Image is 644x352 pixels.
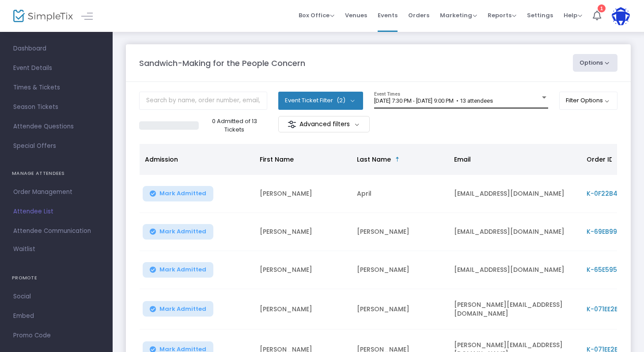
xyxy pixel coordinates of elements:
span: Sortable [394,156,401,163]
span: [DATE] 7:30 PM - [DATE] 9:00 PM • 13 attendees [374,97,493,104]
span: Mark Admitted [159,190,206,197]
span: K-69EB99E1-6 [587,227,630,236]
span: Social [13,291,99,302]
m-button: Advanced filters [278,116,370,132]
span: Event Details [13,62,99,74]
span: Promo Code [13,330,99,341]
h4: MANAGE ATTENDEES [12,165,101,182]
button: Options [573,54,618,72]
td: [PERSON_NAME] [254,289,352,329]
span: Embed [13,310,99,322]
span: Mark Admitted [159,306,206,313]
m-panel-title: Sandwich-Making for the People Concern [139,57,305,69]
span: Reports [488,11,516,19]
span: (2) [337,97,345,104]
div: 1 [598,4,606,12]
button: Mark Admitted [143,262,213,278]
span: Marketing [440,11,477,19]
span: K-0F22B49B-B [587,189,633,198]
span: Attendee List [13,206,99,217]
button: Mark Admitted [143,186,213,201]
span: Help [564,11,582,19]
button: Filter Options [559,92,618,109]
span: Attendee Questions [13,121,99,132]
span: Special Offers [13,140,99,152]
span: K-071EE2B6-1 [587,305,628,313]
td: [PERSON_NAME] [254,251,352,289]
span: Orders [408,4,429,27]
p: 0 Admitted of 13 Tickets [202,117,266,134]
span: First Name [260,155,294,164]
span: Email [454,155,471,164]
span: Order Management [13,186,99,198]
td: [PERSON_NAME] [352,251,449,289]
span: Times & Tickets [13,82,99,93]
span: Dashboard [13,43,99,54]
button: Mark Admitted [143,301,213,317]
span: K-65E5958C-B [587,265,633,274]
td: [PERSON_NAME][EMAIL_ADDRESS][DOMAIN_NAME] [449,289,581,329]
input: Search by name, order number, email, ip address [139,92,267,110]
td: [EMAIL_ADDRESS][DOMAIN_NAME] [449,175,581,213]
button: Event Ticket Filter(2) [278,92,363,109]
span: Settings [527,4,553,27]
td: [PERSON_NAME] [254,175,352,213]
span: Attendee Communication [13,225,99,237]
span: Waitlist [13,245,35,254]
td: [PERSON_NAME] [254,213,352,251]
button: Mark Admitted [143,224,213,240]
span: Venues [345,4,367,27]
span: Season Tickets [13,101,99,113]
img: filter [288,120,296,129]
span: Mark Admitted [159,228,206,235]
span: Events [378,4,398,27]
td: [EMAIL_ADDRESS][DOMAIN_NAME] [449,251,581,289]
span: Order ID [587,155,614,164]
td: [PERSON_NAME] [352,289,449,329]
h4: PROMOTE [12,269,101,287]
td: April [352,175,449,213]
td: [EMAIL_ADDRESS][DOMAIN_NAME] [449,213,581,251]
span: Admission [145,155,178,164]
span: Mark Admitted [159,266,206,273]
td: [PERSON_NAME] [352,213,449,251]
span: Box Office [299,11,334,19]
span: Last Name [357,155,391,164]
